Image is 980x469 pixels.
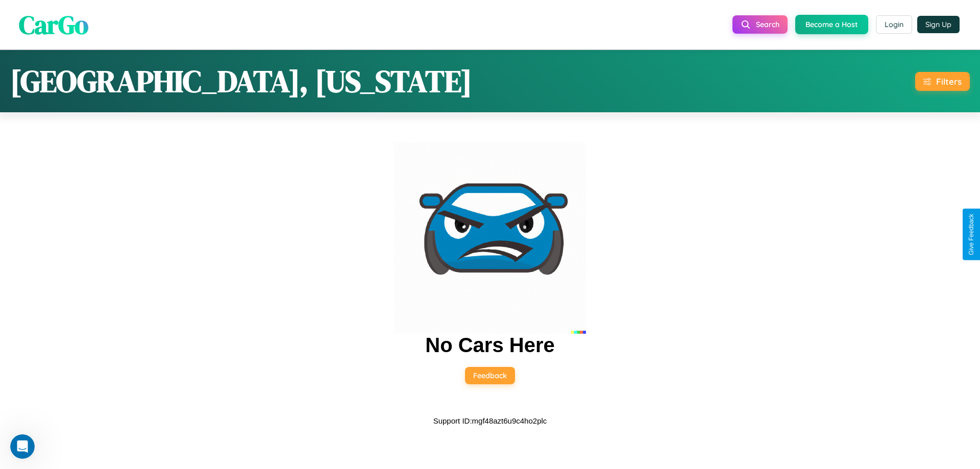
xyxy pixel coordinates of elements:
h1: [GEOGRAPHIC_DATA], [US_STATE] [10,60,472,102]
img: car [394,142,586,334]
iframe: Intercom live chat [10,434,35,459]
div: Give Feedback [968,214,975,255]
button: Feedback [465,367,515,384]
p: Support ID: mgf48azt6u9c4ho2plc [433,414,547,428]
span: Search [756,20,779,29]
h2: No Cars Here [425,334,554,357]
div: Filters [936,76,962,87]
button: Become a Host [795,15,868,34]
button: Sign Up [917,16,960,33]
span: CarGo [19,7,88,42]
button: Filters [915,72,970,91]
button: Login [876,15,912,34]
button: Search [732,15,788,34]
